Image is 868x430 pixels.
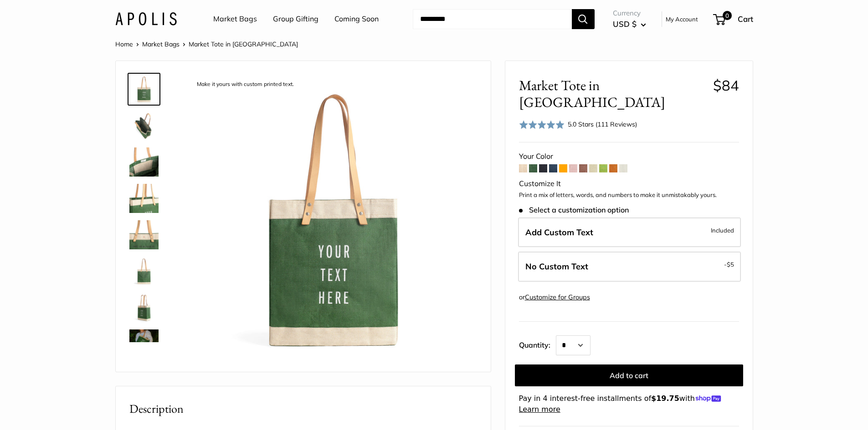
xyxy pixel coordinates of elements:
a: description_Seal of authenticity printed on the backside of every bag. [128,255,160,288]
span: Cart [738,14,753,24]
button: USD $ [613,17,646,31]
nav: Breadcrumb [115,38,298,50]
img: Market Tote in Field Green [129,220,159,249]
span: 0 [722,11,731,20]
label: Add Custom Text [518,218,741,248]
a: Home [115,40,133,48]
img: description_Seal of authenticity printed on the backside of every bag. [129,257,159,286]
img: description_Make it yours with custom printed text. [129,75,159,104]
img: Market Tote in Field Green [129,293,159,322]
a: Market Bags [142,40,180,48]
div: 5.0 Stars (111 Reviews) [568,119,637,129]
a: Market Tote in Field Green [128,218,160,251]
img: description_Take it anywhere with easy-grip handles. [129,184,159,213]
div: Customize It [519,177,739,191]
span: - [724,259,734,270]
a: Coming Soon [334,12,379,26]
img: description_Inner pocket good for daily drivers. [129,147,159,177]
a: description_Inner pocket good for daily drivers. [128,146,160,178]
span: $84 [713,76,739,94]
p: Print a mix of letters, words, and numbers to make it unmistakably yours. [519,191,739,200]
span: $5 [727,261,734,268]
span: No Custom Text [525,261,588,272]
a: description_Spacious inner area with room for everything. Plus water-resistant lining. [128,109,160,142]
label: Leave Blank [518,252,741,282]
button: Add to cart [515,364,743,386]
a: 0 Cart [714,12,753,26]
div: or [519,291,590,304]
button: Search [572,9,595,29]
h2: Description [129,400,477,418]
span: Currency [613,7,646,20]
input: Search... [413,9,572,29]
span: Included [711,225,734,236]
span: Market Tote in [GEOGRAPHIC_DATA] [189,40,298,48]
a: description_Take it anywhere with easy-grip handles. [128,182,160,215]
img: Apolis [115,12,177,25]
a: Market Tote in Field Green [128,291,160,324]
a: description_Make it yours with custom printed text. [128,73,160,106]
a: My Account [666,14,698,25]
a: Customize for Groups [525,293,590,301]
img: description_Make it yours with custom printed text. [189,75,477,363]
span: USD $ [613,19,637,29]
div: 5.0 Stars (111 Reviews) [519,118,637,131]
span: Select a customization option [519,206,629,214]
label: Quantity: [519,333,556,355]
a: Market Bags [213,12,257,26]
a: Group Gifting [273,12,318,26]
span: Market Tote in [GEOGRAPHIC_DATA] [519,77,706,111]
a: Market Tote in Field Green [128,328,160,360]
img: description_Spacious inner area with room for everything. Plus water-resistant lining. [129,111,159,140]
div: Your Color [519,150,739,163]
div: Make it yours with custom printed text. [192,78,298,91]
img: Market Tote in Field Green [129,329,159,359]
span: Add Custom Text [525,227,593,238]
